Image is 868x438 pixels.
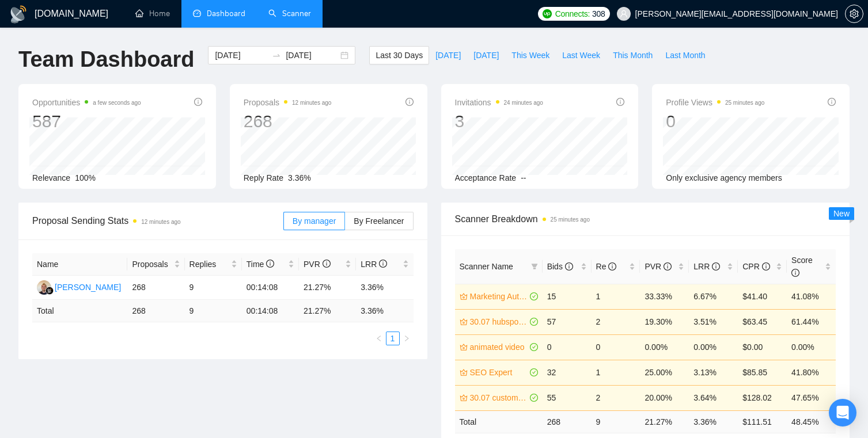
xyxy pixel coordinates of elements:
td: $85.85 [738,360,787,385]
span: left [376,335,382,342]
th: Replies [185,253,242,276]
li: Previous Page [372,332,386,345]
span: crown [460,343,468,351]
div: 587 [32,111,141,132]
span: By manager [293,216,336,226]
td: 1 [592,360,640,385]
span: setting [846,9,863,18]
td: 268 [127,276,184,300]
a: 30.07 hubspot specialist ([DEMOGRAPHIC_DATA] - not for residents) [470,315,528,328]
button: Last 30 Days [369,46,429,64]
span: check-circle [530,292,538,300]
time: 12 minutes ago [141,219,180,225]
time: 25 minutes ago [551,216,590,223]
td: 2 [592,309,640,334]
span: dashboard [193,9,201,17]
time: 24 minutes ago [504,100,543,106]
span: This Month [613,49,653,62]
td: 3.64% [689,385,738,410]
th: Name [32,253,127,276]
span: CPR [742,262,770,271]
td: 25.00% [640,360,689,385]
span: info-circle [616,98,624,106]
button: Last Week [556,46,607,64]
span: info-circle [379,260,387,268]
h1: Team Dashboard [18,46,194,73]
a: SEO Expert [470,366,528,379]
td: 21.27 % [640,410,689,433]
td: Total [32,300,127,322]
span: This Week [511,49,549,62]
td: 3.51% [689,309,738,334]
button: [DATE] [467,46,505,64]
td: 2 [592,385,640,410]
span: info-circle [762,262,770,271]
td: 19.30% [640,309,689,334]
td: 6.67% [689,284,738,309]
span: Acceptance Rate [455,173,517,182]
a: setting [845,9,863,18]
td: 21.27% [299,276,356,300]
span: Only exclusive agency members [666,173,782,182]
span: info-circle [828,98,836,106]
span: info-circle [712,262,720,271]
span: to [272,51,281,60]
span: Proposals [132,258,171,271]
time: 25 minutes ago [725,100,764,106]
td: 32 [543,360,592,385]
span: Time [247,260,274,269]
div: 3 [455,111,543,132]
span: Dashboard [207,9,245,18]
td: 0 [592,334,640,360]
img: AS [37,280,51,295]
span: Bids [547,262,573,271]
td: 268 [127,300,184,322]
span: user [620,10,628,18]
span: filter [531,263,538,270]
li: 1 [386,332,400,345]
span: check-circle [530,343,538,351]
span: 308 [592,7,605,20]
span: Opportunities [32,96,141,109]
span: info-circle [791,269,799,277]
span: Last Week [562,49,600,62]
span: Proposal Sending Stats [32,214,283,228]
span: Reply Rate [244,173,283,182]
td: 00:14:08 [242,276,299,300]
td: 0.00% [689,334,738,360]
input: Start date [215,49,267,62]
td: 9 [185,300,242,322]
td: 47.65% [787,385,836,410]
button: This Week [505,46,556,64]
span: Proposals [244,96,332,109]
div: Open Intercom Messenger [829,399,856,426]
td: 3.36% [356,276,413,300]
div: [PERSON_NAME] [55,281,121,294]
td: 15 [543,284,592,309]
time: a few seconds ago [93,100,141,106]
td: 57 [543,309,592,334]
td: 3.13% [689,360,738,385]
button: right [400,332,414,345]
span: crown [460,318,468,326]
img: logo [9,5,28,24]
td: 33.33% [640,284,689,309]
span: info-circle [405,98,414,106]
span: Score [791,256,813,277]
span: Last Month [665,49,705,62]
td: 21.27 % [299,300,356,322]
span: Scanner Name [460,262,513,271]
span: Invitations [455,96,543,109]
div: 0 [666,111,764,132]
td: 0.00% [640,334,689,360]
span: LRR [361,260,387,269]
span: 100% [75,173,96,182]
td: 00:14:08 [242,300,299,322]
span: [DATE] [435,49,461,62]
span: Re [596,262,617,271]
span: info-circle [608,262,616,271]
td: $63.45 [738,309,787,334]
span: info-circle [565,262,573,271]
td: $0.00 [738,334,787,360]
span: check-circle [530,394,538,402]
